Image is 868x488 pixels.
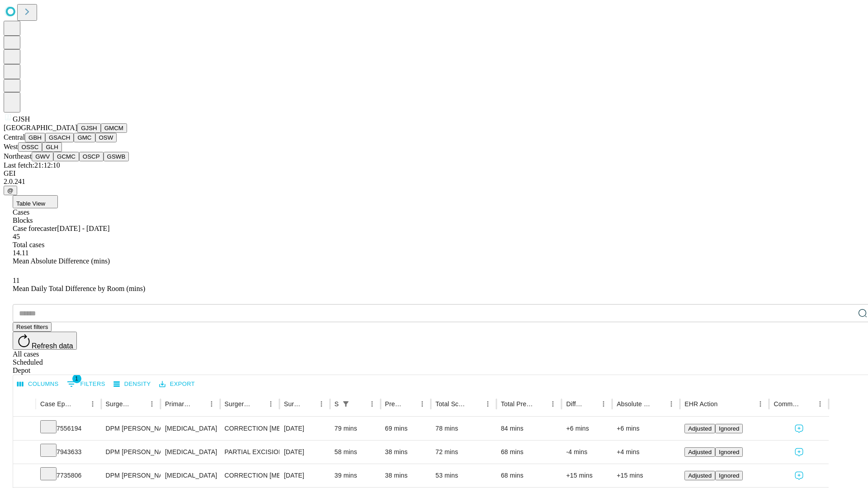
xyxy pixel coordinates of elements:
button: GSWB [104,152,129,161]
div: 53 mins [435,464,492,487]
span: 1 [72,374,81,383]
button: OSCP [79,152,104,161]
div: 38 mins [385,464,427,487]
button: Menu [547,398,559,410]
button: Ignored [715,424,743,433]
span: Ignored [719,449,739,455]
span: Mean Daily Total Difference by Room (mins) [13,285,145,292]
span: Adjusted [688,472,712,479]
button: Menu [264,398,277,410]
span: Mean Absolute Difference (mins) [13,257,110,265]
span: Last fetch: 21:12:10 [4,161,60,169]
div: Case Epic Id [40,400,73,408]
span: Table View [16,200,45,207]
button: Sort [403,398,416,410]
button: Sort [353,398,366,410]
div: +15 mins [566,464,608,487]
button: Sort [252,398,264,410]
span: Total cases [13,241,44,249]
button: OSW [95,133,117,142]
div: [DATE] [284,441,325,464]
button: GLH [42,142,61,152]
button: Sort [718,398,731,410]
div: 39 mins [335,464,376,487]
button: Sort [302,398,315,410]
span: West [4,143,18,150]
button: Menu [814,398,826,410]
span: Refresh data [32,342,73,350]
button: GCMC [53,152,79,161]
button: Menu [481,398,494,410]
span: 45 [13,233,20,240]
div: 1 active filter [340,398,352,410]
div: +6 mins [617,417,675,440]
div: 58 mins [335,441,376,464]
span: [DATE] - [DATE] [57,225,109,232]
div: [DATE] [284,417,325,440]
div: [MEDICAL_DATA] [165,464,215,487]
div: 79 mins [335,417,376,440]
span: Case forecaster [13,225,57,232]
button: Expand [18,445,31,460]
button: Menu [597,398,610,410]
div: +6 mins [566,417,608,440]
div: Comments [774,400,800,408]
button: Menu [366,398,378,410]
button: Sort [193,398,205,410]
button: Sort [534,398,547,410]
button: Table View [13,195,58,208]
div: +4 mins [617,441,675,464]
span: 14.11 [13,249,28,257]
span: Ignored [719,472,739,479]
div: 68 mins [501,464,557,487]
span: Reset filters [16,324,48,330]
div: 38 mins [385,441,427,464]
div: Surgery Date [284,400,302,408]
button: Sort [652,398,665,410]
button: Show filters [340,398,352,410]
button: Adjusted [684,447,715,457]
span: @ [7,187,14,194]
button: Sort [133,398,146,410]
span: [GEOGRAPHIC_DATA] [4,124,77,131]
div: Absolute Difference [617,400,651,408]
div: GEI [4,169,864,178]
button: GWV [32,152,53,161]
button: Select columns [15,377,61,391]
button: Reset filters [13,322,52,332]
span: Adjusted [688,449,712,455]
button: Ignored [715,447,743,457]
span: 11 [13,277,19,284]
button: Expand [18,421,31,437]
div: 69 mins [385,417,427,440]
button: Menu [86,398,99,410]
div: DPM [PERSON_NAME] [PERSON_NAME] [106,417,156,440]
div: [DATE] [284,464,325,487]
button: Show filters [65,377,108,391]
button: GSACH [45,133,74,142]
button: Ignored [715,471,743,480]
div: Scheduled In Room Duration [335,400,339,408]
div: 78 mins [435,417,492,440]
button: Adjusted [684,424,715,433]
button: OSSC [18,142,42,152]
button: Menu [754,398,767,410]
button: Sort [74,398,86,410]
div: 84 mins [501,417,557,440]
div: Total Predicted Duration [501,400,533,408]
span: Central [4,133,25,141]
button: Sort [585,398,597,410]
button: Export [157,377,197,391]
div: 7735806 [40,464,97,487]
div: CORRECTION [MEDICAL_DATA] [225,464,275,487]
span: Adjusted [688,425,712,432]
div: Surgery Name [225,400,251,408]
div: +15 mins [617,464,675,487]
div: Surgeon Name [106,400,132,408]
div: DPM [PERSON_NAME] [PERSON_NAME] [106,464,156,487]
button: Adjusted [684,471,715,480]
div: Primary Service [165,400,191,408]
button: GMCM [101,123,127,133]
div: 7556194 [40,417,97,440]
button: Refresh data [13,332,77,350]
